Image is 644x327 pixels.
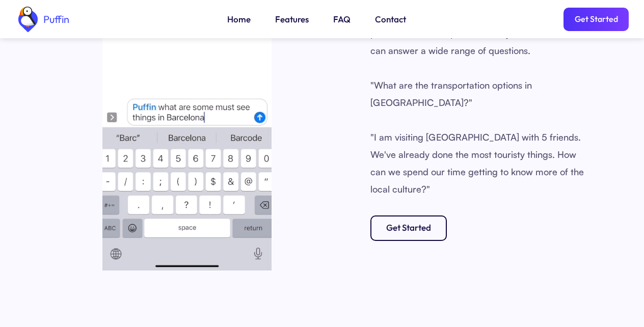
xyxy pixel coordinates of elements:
[41,14,69,24] div: Puffin
[370,215,447,241] a: Get Started
[275,13,309,26] a: Features
[227,13,251,26] a: Home
[333,13,351,26] a: FAQ
[15,7,69,32] a: home
[563,8,629,31] a: Get Started
[370,7,584,198] p: Puffin offers suggestions tailored to your preferences and trip. Powered by GPT-4, Puffin can ans...
[375,13,406,26] a: Contact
